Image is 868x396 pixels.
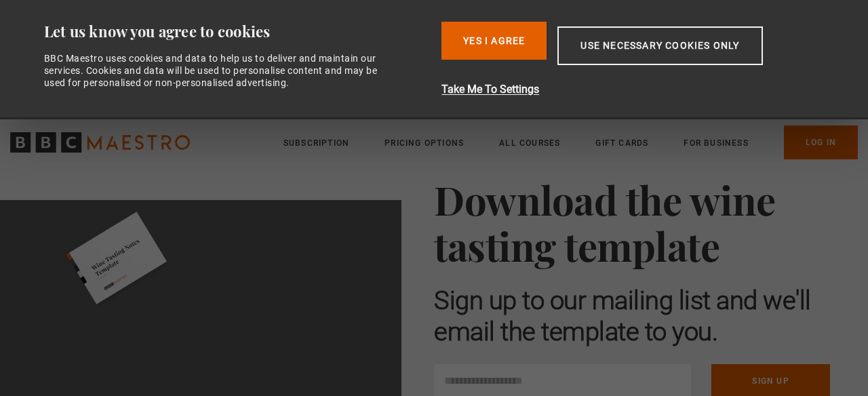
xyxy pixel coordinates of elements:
[434,177,830,269] h1: Download the wine tasting template
[434,285,830,348] h2: Sign up to our mailing list and we'll email the template to you.
[441,81,834,98] button: Take Me To Settings
[557,26,762,65] button: Use necessary cookies only
[283,125,858,159] nav: Primary
[684,136,748,150] a: For business
[784,125,858,159] a: Log In
[44,22,431,41] div: Let us know you agree to cookies
[10,132,190,153] svg: BBC Maestro
[441,22,547,60] button: Yes I Agree
[499,136,560,150] a: All Courses
[595,136,648,150] a: Gift Cards
[384,136,464,150] a: Pricing Options
[44,52,393,90] div: BBC Maestro uses cookies and data to help us to deliver and maintain our services. Cookies and da...
[283,136,349,150] a: Subscription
